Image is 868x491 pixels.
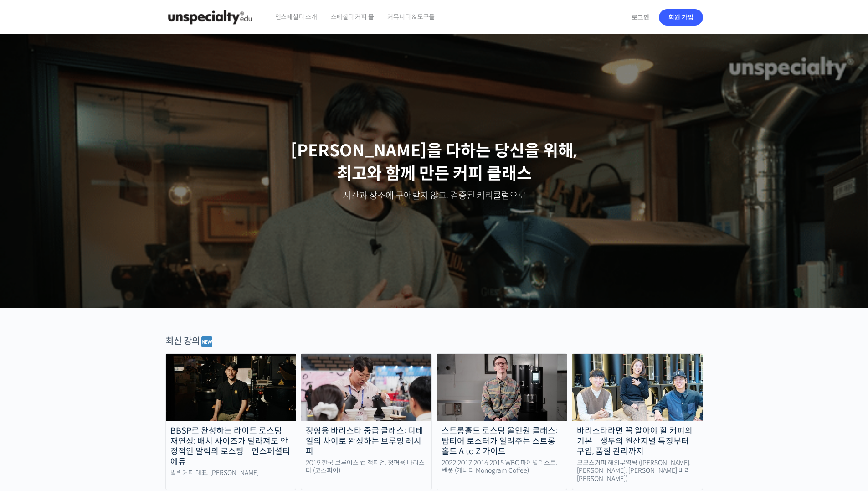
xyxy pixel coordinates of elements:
span: 홈 [29,303,34,310]
a: BBSP로 완성하는 라이트 로스팅 재연성: 배치 사이즈가 달라져도 안정적인 말릭의 로스팅 – 언스페셜티 에듀 말릭커피 대표, [PERSON_NAME] [165,353,297,490]
img: 🆕 [201,336,212,347]
p: [PERSON_NAME]을 다하는 당신을 위해, 최고와 함께 만든 커피 클래스 [9,140,859,186]
div: 말릭커피 대표, [PERSON_NAME] [166,469,296,477]
div: BBSP로 완성하는 라이트 로스팅 재연성: 배치 사이즈가 달라져도 안정적인 말릭의 로스팅 – 언스페셜티 에듀 [166,426,296,467]
a: 설정 [118,289,175,312]
img: advanced-brewing_course-thumbnail.jpeg [301,354,431,421]
a: 스트롱홀드 로스팅 올인원 클래스: 탑티어 로스터가 알려주는 스트롱홀드 A to Z 가이드 2022 2017 2016 2015 WBC 파이널리스트, 벤풋 (캐나다 Monogra... [437,353,568,490]
div: 2019 한국 브루어스 컵 챔피언, 정형용 바리스타 (코스피어) [301,459,431,475]
div: 모모스커피 해외무역팀 ([PERSON_NAME], [PERSON_NAME], [PERSON_NAME] 바리[PERSON_NAME]) [572,459,703,483]
div: 2022 2017 2016 2015 WBC 파이널리스트, 벤풋 (캐나다 Monogram Coffee) [437,459,567,475]
a: 로그인 [626,7,655,28]
img: momos_course-thumbnail.jpg [572,354,703,421]
a: 홈 [3,289,60,312]
a: 대화 [60,289,118,312]
span: 설정 [141,303,152,310]
div: 바리스타라면 꼭 알아야 할 커피의 기본 – 생두의 원산지별 특징부터 구입, 품질 관리까지 [572,426,703,457]
img: stronghold-roasting_course-thumbnail.jpg [437,354,567,421]
a: 정형용 바리스타 중급 클래스: 디테일의 차이로 완성하는 브루잉 레시피 2019 한국 브루어스 컵 챔피언, 정형용 바리스타 (코스피어) [301,353,432,490]
p: 시간과 장소에 구애받지 않고, 검증된 커리큘럼으로 [9,190,859,202]
div: 정형용 바리스타 중급 클래스: 디테일의 차이로 완성하는 브루잉 레시피 [301,426,431,457]
div: 스트롱홀드 로스팅 올인원 클래스: 탑티어 로스터가 알려주는 스트롱홀드 A to Z 가이드 [437,426,567,457]
a: 바리스타라면 꼭 알아야 할 커피의 기본 – 생두의 원산지별 특징부터 구입, 품질 관리까지 모모스커피 해외무역팀 ([PERSON_NAME], [PERSON_NAME], [PER... [572,353,703,490]
a: 회원 가입 [659,9,703,26]
div: 최신 강의 [165,335,703,349]
span: 대화 [83,303,94,310]
img: malic-roasting-class_course-thumbnail.jpg [166,354,296,421]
